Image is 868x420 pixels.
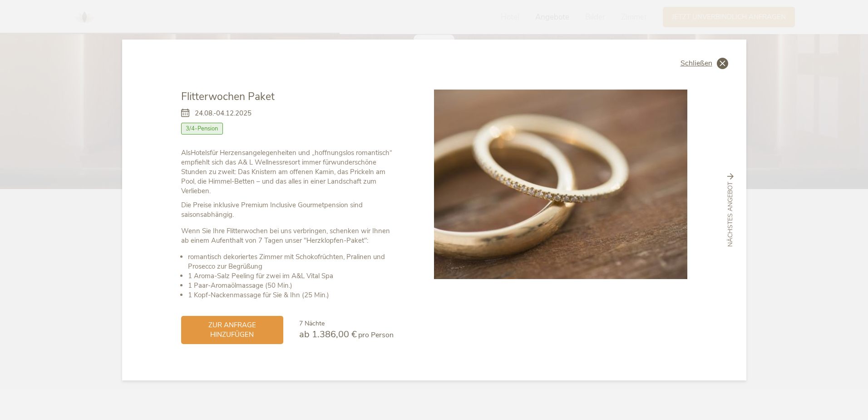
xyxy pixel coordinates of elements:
[299,319,325,328] span: 7 Nächte
[181,123,223,135] span: 3/4-Pension
[181,226,394,245] p: Wenn Sie Ihre Flitterwochen bei uns verbringen, schenken wir Ihnen ab einem Aufenthalt von 7 Tage...
[181,148,394,196] p: Als für Herzensangelegenheiten und „hoffnungslos romantisch“ empfiehlt sich das A& L Wellnessreso...
[181,200,394,220] p: Die Preise inklusive Premium Inclusive Gourmetpension sind saisonsabhängig.
[181,90,275,104] span: Flitterwochen Paket
[195,109,252,118] span: 24.08.-04.12.2025
[299,328,357,340] span: ab 1.386,00 €
[726,182,735,247] span: nächstes Angebot
[188,271,394,281] li: 1 Aroma-Salz Peeling für zwei im A&L Vital Spa
[188,281,394,290] li: 1 Paar-Aromaölmassage (50 Min.)
[191,148,210,157] strong: Hotels
[358,330,394,340] span: pro Person
[188,252,394,271] li: romantisch dekoriertes Zimmer mit Schokofrüchten, Pralinen und Prosecco zur Begrüßung
[190,320,274,340] span: zur Anfrage hinzufügen
[188,290,394,300] li: 1 Kopf-Nackenmassage für Sie & Ihn (25 Min.)
[181,158,376,176] strong: wunderschöne Stunden zu zweit
[434,90,687,280] img: Flitterwochen Paket
[681,60,712,67] span: Schließen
